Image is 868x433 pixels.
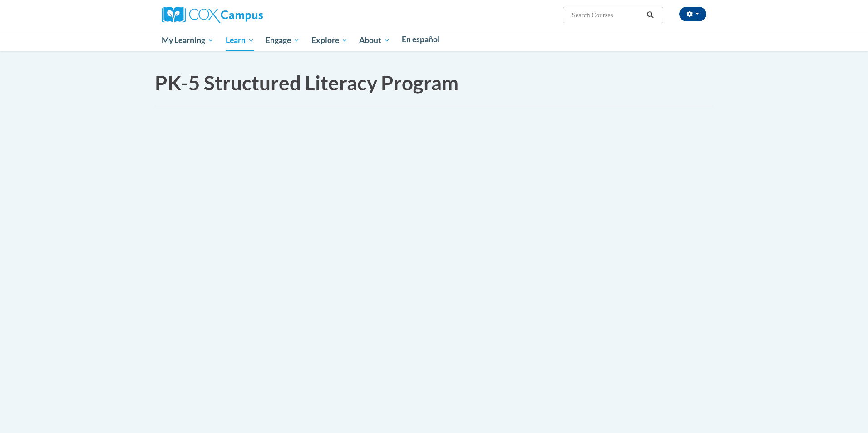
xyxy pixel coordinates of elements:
a: Explore [306,30,354,51]
a: En español [396,30,446,49]
a: My Learning [156,30,220,51]
span: Learn [226,35,254,46]
span: En español [402,34,440,44]
a: Learn [220,30,260,51]
span: About [359,35,390,46]
span: My Learning [162,35,214,46]
span: Engage [266,35,300,46]
img: Cox Campus [162,7,263,23]
button: Search [644,10,657,20]
i:  [646,12,655,19]
div: Main menu [148,30,720,51]
button: Account Settings [679,7,706,21]
input: Search Courses [571,10,644,20]
a: Cox Campus [162,10,263,18]
a: Engage [260,30,306,51]
span: Explore [311,35,348,46]
a: About [354,30,396,51]
span: PK-5 Structured Literacy Program [155,71,459,94]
